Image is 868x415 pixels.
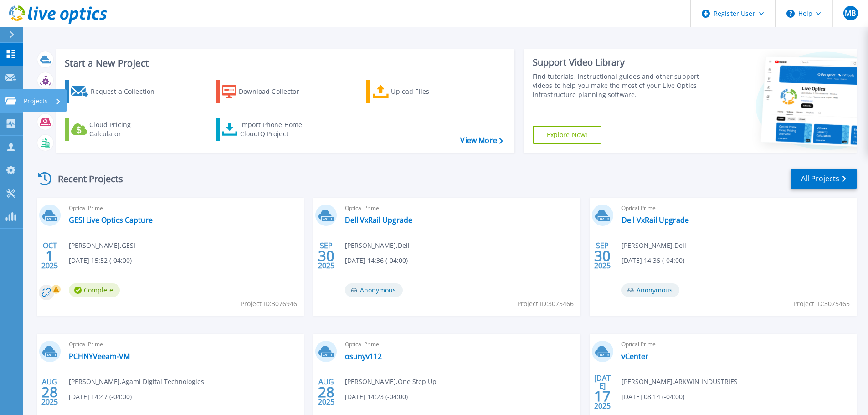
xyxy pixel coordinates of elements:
[41,239,58,272] div: OCT 2025
[35,168,135,190] div: Recent Projects
[65,118,166,141] a: Cloud Pricing Calculator
[318,388,334,396] span: 28
[621,241,686,251] span: [PERSON_NAME] , Dell
[240,120,311,138] div: Import Phone Home CloudIQ Project
[621,339,851,349] span: Optical Prime
[345,352,382,361] a: osunyv112
[318,375,335,409] div: AUG 2025
[517,299,574,309] span: Project ID: 3075466
[69,392,132,402] span: [DATE] 14:47 (-04:00)
[594,252,611,260] span: 30
[318,252,334,260] span: 30
[345,392,408,402] span: [DATE] 14:23 (-04:00)
[621,377,738,387] span: [PERSON_NAME] , ARKWIN INDUSTRIES
[391,82,464,101] div: Upload Files
[621,215,689,225] a: Dell VxRail Upgrade
[41,388,58,396] span: 28
[65,58,503,68] h3: Start a New Project
[345,215,412,225] a: Dell VxRail Upgrade
[69,241,135,251] span: [PERSON_NAME] , GESI
[621,392,684,402] span: [DATE] 08:14 (-04:00)
[46,252,54,260] span: 1
[345,241,410,251] span: [PERSON_NAME] , Dell
[621,256,684,266] span: [DATE] 14:36 (-04:00)
[345,283,403,297] span: Anonymous
[621,283,679,297] span: Anonymous
[533,126,602,144] a: Explore Now!
[69,377,204,387] span: [PERSON_NAME] , Agami Digital Technologies
[318,239,335,272] div: SEP 2025
[621,352,648,361] a: vCenter
[845,10,856,17] span: MB
[533,72,703,99] div: Find tutorials, instructional guides and other support videos to help you make the most of your L...
[345,339,575,349] span: Optical Prime
[24,89,48,113] p: Projects
[216,80,317,103] a: Download Collector
[69,256,132,266] span: [DATE] 15:52 (-04:00)
[89,120,162,138] div: Cloud Pricing Calculator
[533,56,703,68] div: Support Video Library
[621,203,851,213] span: Optical Prime
[65,80,166,103] a: Request a Collection
[345,203,575,213] span: Optical Prime
[366,80,468,103] a: Upload Files
[594,375,611,409] div: [DATE] 2025
[460,136,503,145] a: View More
[239,82,312,101] div: Download Collector
[793,299,850,309] span: Project ID: 3075465
[69,203,298,213] span: Optical Prime
[345,256,408,266] span: [DATE] 14:36 (-04:00)
[41,375,58,409] div: AUG 2025
[791,169,857,189] a: All Projects
[69,215,153,225] a: GESI Live Optics Capture
[91,82,164,101] div: Request a Collection
[594,392,611,400] span: 17
[69,339,298,349] span: Optical Prime
[345,377,437,387] span: [PERSON_NAME] , One Step Up
[69,352,130,361] a: PCHNYVeeam-VM
[241,299,297,309] span: Project ID: 3076946
[594,239,611,272] div: SEP 2025
[69,283,120,297] span: Complete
